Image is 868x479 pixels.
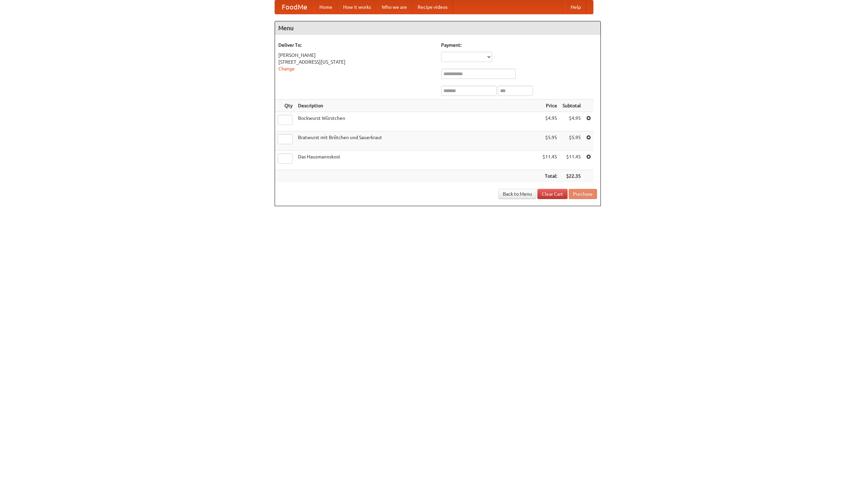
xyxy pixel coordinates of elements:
[278,66,295,71] a: Change
[295,151,540,170] td: Das Hausmannskost
[540,170,560,182] th: Total:
[498,189,536,199] a: Back to Menu
[560,151,584,170] td: $11.45
[412,0,453,14] a: Recipe videos
[540,131,560,151] td: $5.95
[376,0,412,14] a: Who we are
[278,59,434,65] div: [STREET_ADDRESS][US_STATE]
[275,100,295,112] th: Qty
[560,100,584,112] th: Subtotal
[278,52,434,59] div: [PERSON_NAME]
[537,189,568,199] a: Clear Cart
[565,0,586,14] a: Help
[278,42,434,48] h5: Deliver To:
[295,131,540,151] td: Bratwurst mit Brötchen und Sauerkraut
[441,42,597,48] h5: Payment:
[569,189,597,199] button: Purchase
[314,0,338,14] a: Home
[275,0,314,14] a: FoodMe
[540,151,560,170] td: $11.45
[560,131,584,151] td: $5.95
[295,100,540,112] th: Description
[560,170,584,182] th: $22.35
[540,100,560,112] th: Price
[540,112,560,131] td: $4.95
[295,112,540,131] td: Bockwurst Würstchen
[560,112,584,131] td: $4.95
[338,0,376,14] a: How it works
[275,21,600,35] h4: Menu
